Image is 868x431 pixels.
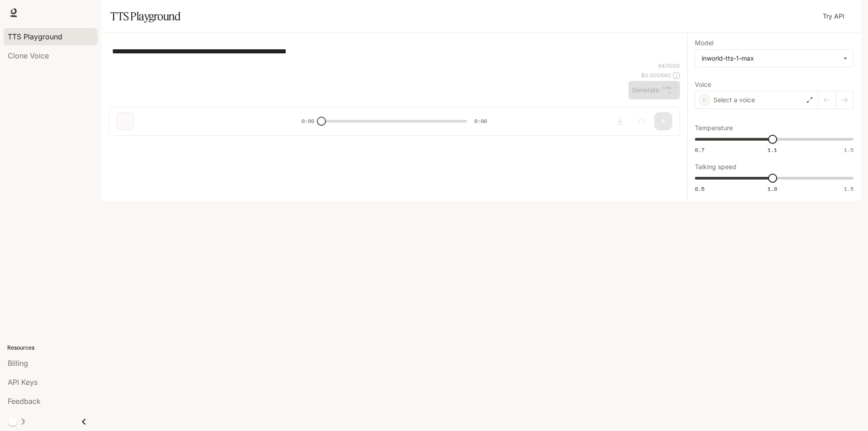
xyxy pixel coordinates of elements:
p: $ 0.000640 [641,71,671,79]
a: Try API [819,7,848,25]
div: inworld-tts-1-max [695,50,853,67]
span: 1.1 [768,146,777,154]
span: 0.5 [695,185,704,193]
span: 1.5 [844,185,854,193]
p: Model [695,40,713,46]
span: 0.7 [695,146,704,154]
p: Voice [695,81,711,88]
p: Talking speed [695,164,736,170]
h1: TTS Playground [110,7,180,25]
p: Temperature [695,125,733,131]
span: 1.5 [844,146,854,154]
p: 64 / 1000 [658,62,680,70]
div: inworld-tts-1-max [702,54,839,63]
span: 1.0 [768,185,777,193]
p: Select a voice [713,95,755,104]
